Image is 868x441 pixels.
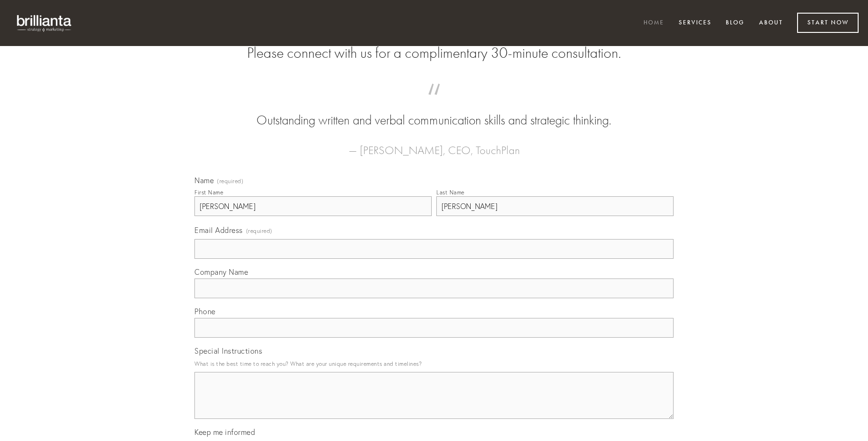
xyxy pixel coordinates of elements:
[436,189,465,196] div: Last Name
[673,15,718,31] a: Services
[194,225,243,235] span: Email Address
[9,9,80,37] img: brillianta - research, strategy, marketing
[209,93,659,111] span: “
[720,15,751,31] a: Blog
[209,93,659,130] blockquote: Outstanding written and verbal communication skills and strategic thinking.
[217,178,243,184] span: (required)
[194,267,248,277] span: Company Name
[194,189,223,196] div: First Name
[194,357,674,370] p: What is the best time to reach you? What are your unique requirements and timelines?
[194,427,255,437] span: Keep me informed
[194,44,674,62] h2: Please connect with us for a complimentary 30-minute consultation.
[194,346,262,356] span: Special Instructions
[194,307,216,316] span: Phone
[753,15,789,31] a: About
[797,13,859,33] a: Start Now
[194,176,214,185] span: Name
[637,15,670,31] a: Home
[209,130,659,160] figcaption: — [PERSON_NAME], CEO, TouchPlan
[246,224,272,237] span: (required)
